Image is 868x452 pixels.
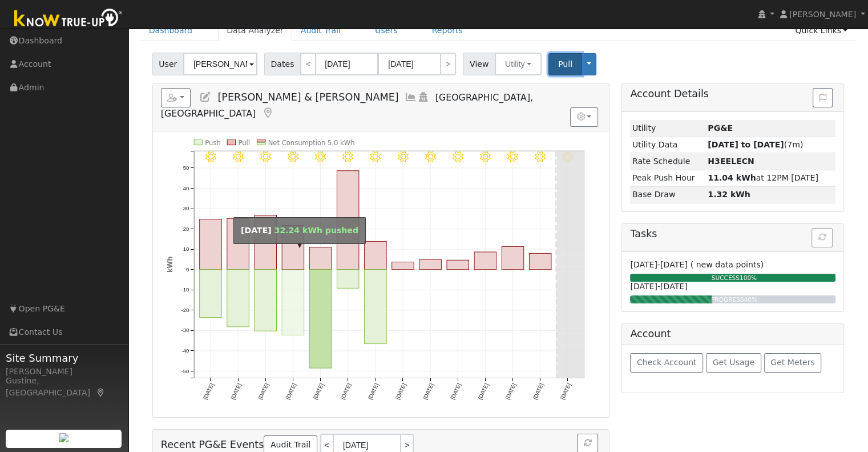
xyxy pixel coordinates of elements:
a: Login As (last 09/05/2025 8:12:41 AM) [417,91,430,103]
text: [DATE] [394,382,407,401]
div: Gustine, [GEOGRAPHIC_DATA] [6,375,122,399]
strong: D [708,157,754,166]
rect: onclick="" [419,259,442,270]
td: Base Draw [630,186,705,203]
rect: onclick="" [337,270,359,289]
text: 0 [186,266,189,273]
input: Select a User [183,53,257,75]
span: Check Account [637,358,697,367]
text: [DATE] [477,382,490,401]
i: 9/28 - Clear [370,151,381,162]
rect: onclick="" [309,247,332,270]
rect: onclick="" [337,171,359,270]
text: -20 [181,307,189,313]
text: -50 [181,368,189,374]
rect: onclick="" [529,253,551,269]
text: 10 [183,246,189,252]
rect: onclick="" [474,252,496,270]
button: Issue History [813,88,833,107]
span: User [152,53,184,75]
a: Data Analyzer [218,20,292,41]
text: Net Consumption 5.0 kWh [268,138,354,146]
a: > [440,53,456,75]
i: 9/26 - Clear [315,151,326,162]
span: Get Usage [713,358,754,367]
a: Reports [423,20,471,41]
i: 9/22 - Clear [205,151,216,162]
img: Know True-Up [9,6,128,32]
strong: [DATE] to [DATE] [708,140,784,149]
td: Rate Schedule [630,153,705,170]
td: Utility Data [630,137,705,153]
rect: onclick="" [199,219,221,269]
rect: onclick="" [364,241,386,269]
a: Audit Trail [292,20,349,41]
text: [DATE] [422,382,435,401]
span: ( new data points) [691,260,764,269]
h5: Account [630,328,671,339]
span: Pull [558,59,572,69]
img: retrieve [59,433,68,442]
strong: 11.04 kWh [708,173,756,182]
div: PROGRESS [627,295,841,305]
a: < [300,53,316,75]
text: [DATE] [339,382,352,401]
text: 50 [183,165,189,171]
button: Utility [495,53,542,75]
text: [DATE] [257,382,270,401]
span: 32.24 kWh pushed [274,226,358,235]
div: [PERSON_NAME] [6,366,122,378]
span: Get Meters [770,358,815,367]
text: Push [205,138,221,146]
a: Users [366,20,406,41]
div: SUCCESS [627,274,841,283]
text: [DATE] [559,382,572,401]
span: [PERSON_NAME] [789,10,856,19]
span: [DATE]-[DATE] [630,282,687,291]
rect: onclick="" [309,270,332,368]
h5: Tasks [630,228,835,240]
i: 9/27 - Clear [342,151,353,162]
text: [DATE] [449,382,462,401]
h5: Account Details [630,88,835,100]
a: Multi-Series Graph [405,91,417,103]
a: Edit User (23538) [199,91,212,103]
rect: onclick="" [255,270,277,331]
i: 10/01 - Clear [453,151,463,162]
text: -40 [181,347,189,354]
rect: onclick="" [227,270,249,327]
text: [DATE] [229,382,243,401]
button: Get Usage [706,353,761,373]
button: Check Account [630,353,703,373]
text: [DATE] [367,382,380,401]
button: Pull [548,53,582,75]
text: Pull [238,138,250,146]
strong: ID: 17189219, authorized: 08/18/25 [708,123,733,133]
text: [DATE] [532,382,545,401]
text: 20 [183,226,189,232]
span: 100% [740,274,757,281]
text: [DATE] [284,382,297,401]
i: 10/02 - MostlyClear [480,151,491,162]
button: Get Meters [764,353,822,373]
text: [DATE] [312,382,325,401]
a: Map [261,107,274,119]
rect: onclick="" [255,215,277,269]
rect: onclick="" [282,270,304,335]
i: 9/30 - Clear [425,151,436,162]
i: 9/25 - Clear [288,151,298,162]
i: 9/23 - Clear [232,151,243,162]
text: 30 [183,205,189,211]
td: Peak Push Hour [630,170,705,186]
span: [PERSON_NAME] & [PERSON_NAME] [217,91,398,103]
text: 40 [183,185,189,191]
a: Dashboard [140,20,201,41]
rect: onclick="" [392,262,414,269]
text: [DATE] [504,382,517,401]
strong: [DATE] [241,226,272,235]
span: (7m) [708,140,803,149]
rect: onclick="" [227,218,249,270]
i: 10/04 - Clear [535,151,546,162]
td: at 12PM [DATE] [706,170,836,186]
td: Utility [630,120,705,137]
